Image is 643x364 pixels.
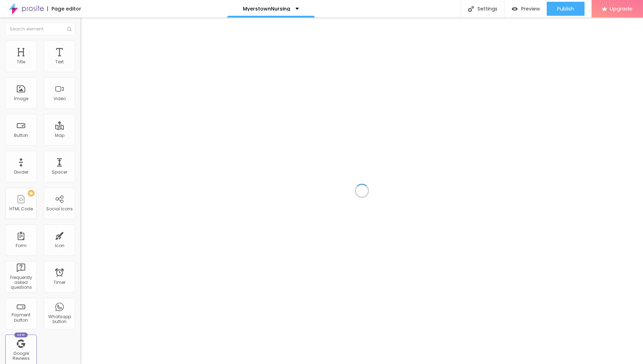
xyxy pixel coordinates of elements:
button: Preview [505,2,547,16]
div: Page editor [47,6,81,11]
div: Google Reviews [7,351,35,361]
div: HTML Code [9,206,33,211]
div: Timer [54,280,65,285]
div: Video [54,96,66,101]
div: New [14,332,28,337]
div: Button [14,133,28,138]
div: Social Icons [46,206,73,211]
img: view-1.svg [512,6,518,12]
p: MyerstownNursing [243,6,290,11]
img: Icone [468,6,474,12]
div: Text [55,59,64,64]
div: Whatsapp button [46,314,73,324]
span: Upgrade [610,6,632,12]
div: Image [14,96,28,101]
div: Map [55,133,64,138]
div: Title [17,59,25,64]
img: Icone [67,27,71,31]
div: Payment button [7,313,35,323]
div: Icon [55,243,64,248]
button: Publish [547,2,585,16]
div: Spacer [52,170,67,175]
div: Form [16,243,27,248]
input: Search element [5,23,75,35]
span: Preview [521,6,540,12]
div: Frequently asked questions [7,275,35,290]
div: Divider [14,170,28,175]
span: Publish [557,6,574,12]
